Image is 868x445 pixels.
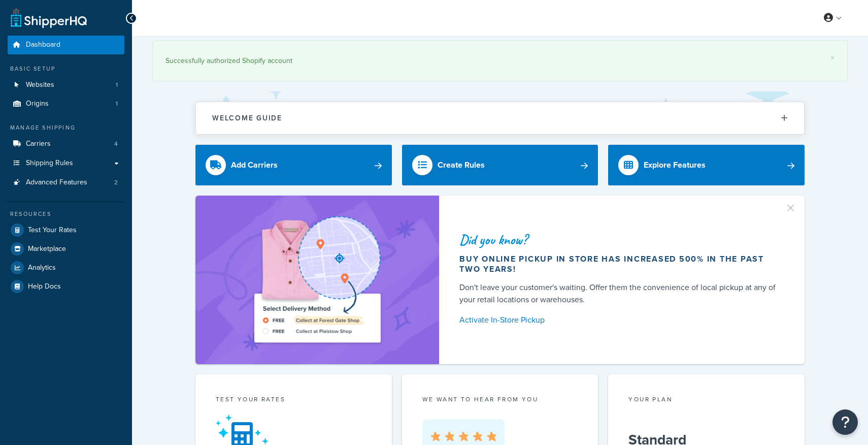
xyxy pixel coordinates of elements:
span: 1 [116,81,118,89]
div: Buy online pickup in store has increased 500% in the past two years! [459,254,780,274]
a: Create Rules [402,145,598,185]
span: Dashboard [26,41,60,49]
a: Activate In-Store Pickup [459,313,780,327]
a: Marketplace [8,240,124,258]
span: 4 [114,140,118,148]
a: Help Docs [8,277,124,296]
a: Advanced Features2 [8,173,124,192]
div: Create Rules [438,158,485,172]
div: Don't leave your customer's waiting. Offer them the convenience of local pickup at any of your re... [459,281,780,306]
img: ad-shirt-map-b0359fc47e01cab431d101c4b569394f6a03f54285957d908178d52f29eb9668.png [225,211,409,349]
span: Carriers [26,140,51,148]
a: Origins1 [8,94,124,113]
li: Advanced Features [8,173,124,192]
a: Explore Features [608,145,805,185]
div: Your Plan [628,395,784,406]
li: Origins [8,94,124,113]
button: Welcome Guide [196,102,804,134]
span: Origins [26,100,49,108]
span: 1 [116,100,118,108]
div: Resources [8,210,124,218]
a: × [830,54,834,62]
div: Manage Shipping [8,123,124,132]
a: Add Carriers [195,145,392,185]
a: Dashboard [8,36,124,54]
li: Websites [8,76,124,94]
button: Open Resource Center [832,409,858,435]
a: Websites1 [8,76,124,94]
span: Test Your Rates [28,226,77,235]
div: Explore Features [644,158,706,172]
div: Did you know? [459,233,780,247]
span: 2 [114,178,118,187]
h2: Welcome Guide [212,114,282,122]
div: Basic Setup [8,65,124,73]
span: Marketplace [28,245,66,253]
a: Analytics [8,259,124,277]
a: Shipping Rules [8,154,124,173]
span: Help Docs [28,282,61,291]
a: Carriers4 [8,135,124,153]
span: Analytics [28,264,56,272]
div: Add Carriers [231,158,278,172]
p: we want to hear from you [422,395,578,404]
a: Test Your Rates [8,221,124,239]
li: Carriers [8,135,124,153]
span: Websites [26,81,54,89]
span: Advanced Features [26,178,87,187]
span: Shipping Rules [26,159,73,168]
div: Successfully authorized Shopify account [165,54,834,68]
div: Test your rates [216,395,372,406]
